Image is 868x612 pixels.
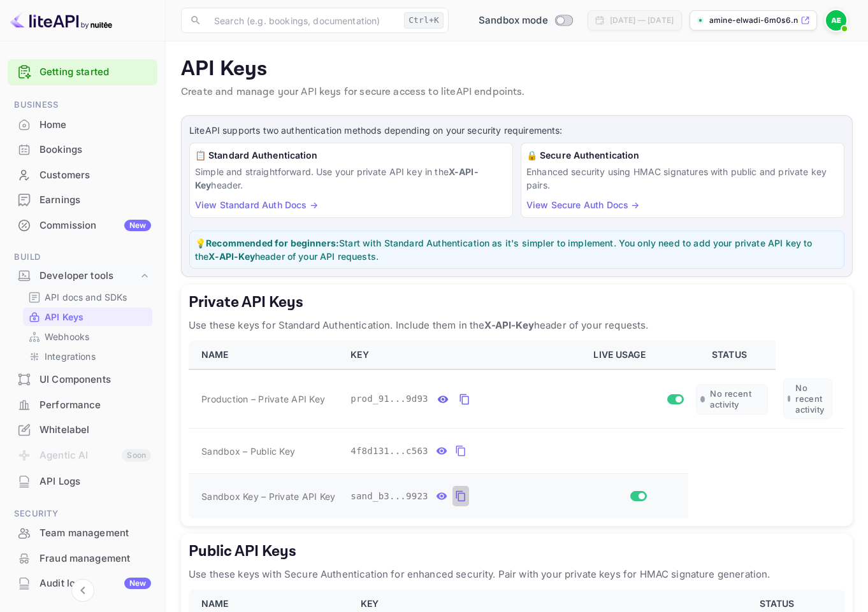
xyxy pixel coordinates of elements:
th: KEY [343,341,586,369]
a: Getting started [40,65,151,80]
div: Team management [8,521,157,546]
span: sand_b3...9923 [351,490,428,503]
div: Getting started [8,59,157,85]
h5: Private API Keys [189,292,845,313]
button: Collapse navigation [71,579,94,602]
div: Bookings [40,143,151,157]
strong: X-API-Key [208,251,254,262]
div: CommissionNew [8,213,157,238]
a: API Keys [28,310,147,324]
span: Security [8,507,157,521]
table: private api keys table [189,341,845,518]
div: Switch to Production mode [474,13,577,28]
a: Webhooks [28,330,147,343]
th: STATUS [688,341,776,369]
a: Whitelabel [8,418,157,441]
span: Sandbox mode [479,13,548,28]
div: Developer tools [40,269,138,283]
p: LiteAPI supports two authentication methods depending on your security requirements: [189,124,844,138]
span: Business [8,98,157,112]
div: Earnings [40,193,151,208]
div: Team management [40,526,151,541]
div: Commission [40,218,151,233]
a: View Standard Auth Docs → [195,199,318,210]
div: Earnings [8,188,157,213]
p: Create and manage your API keys for secure access to liteAPI endpoints. [181,85,853,100]
p: API Keys [181,57,853,82]
span: prod_91...9d93 [351,392,428,406]
a: UI Components [8,367,157,391]
p: Enhanced security using HMAC signatures with public and private key pairs. [526,165,839,192]
div: Ctrl+K [404,12,444,29]
div: Customers [8,163,157,188]
div: Bookings [8,138,157,162]
p: Integrations [45,350,96,363]
p: amine-elwadi-6m0s6.nui... [709,15,798,26]
strong: X-API-Key [484,319,533,331]
a: API docs and SDKs [28,290,147,304]
span: Sandbox Key – Private API Key [201,491,335,502]
div: Fraud management [40,552,151,566]
a: CommissionNew [8,213,157,237]
a: Fraud management [8,546,157,570]
span: Build [8,250,157,264]
p: Simple and straightforward. Use your private API key in the header. [195,165,507,192]
img: LiteAPI logo [10,10,112,31]
th: LIVE USAGE [586,341,688,369]
a: Home [8,113,157,136]
img: Amine ELWADI [826,10,846,31]
div: UI Components [40,373,151,387]
p: API Keys [45,310,83,324]
div: Fraud management [8,546,157,571]
div: New [124,578,151,589]
div: Performance [40,398,151,413]
div: Audit logsNew [8,571,157,596]
div: Audit logs [40,576,151,591]
div: [DATE] — [DATE] [610,15,674,26]
div: UI Components [8,367,157,392]
p: Use these keys for Standard Authentication. Include them in the header of your requests. [189,318,845,333]
strong: Recommended for beginners: [206,238,339,248]
h6: 📋 Standard Authentication [195,148,507,162]
div: Webhooks [23,327,152,346]
h5: Public API Keys [189,541,845,562]
a: Customers [8,163,157,187]
th: NAME [189,341,343,369]
div: API Logs [8,469,157,494]
span: No recent activity [795,383,828,415]
span: 4f8d131...c563 [351,445,428,458]
p: Use these keys with Secure Authentication for enhanced security. Pair with your private keys for ... [189,567,845,582]
a: Team management [8,521,157,544]
a: Integrations [28,350,147,363]
span: Sandbox – Public Key [201,445,295,458]
div: Integrations [23,347,152,366]
p: Webhooks [45,330,89,343]
p: 💡 Start with Standard Authentication as it's simpler to implement. You only need to add your priv... [195,236,839,263]
div: API Logs [40,474,151,489]
div: Developer tools [8,265,157,287]
input: Search (e.g. bookings, documentation) [206,8,399,33]
a: Bookings [8,138,157,161]
a: Performance [8,393,157,416]
a: API Logs [8,469,157,493]
div: API Keys [23,308,152,326]
a: Earnings [8,188,157,211]
div: Customers [40,168,151,183]
div: Whitelabel [40,423,151,438]
h6: 🔒 Secure Authentication [526,148,839,162]
a: Audit logsNew [8,571,157,595]
span: Production – Private API Key [201,392,325,406]
div: Whitelabel [8,418,157,443]
div: Performance [8,393,157,418]
div: API docs and SDKs [23,288,152,306]
div: New [124,220,151,231]
div: Home [8,113,157,138]
p: API docs and SDKs [45,290,127,304]
a: View Secure Auth Docs → [526,199,639,210]
span: No recent activity [710,388,763,410]
strong: X-API-Key [195,166,479,190]
div: Home [40,118,151,132]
